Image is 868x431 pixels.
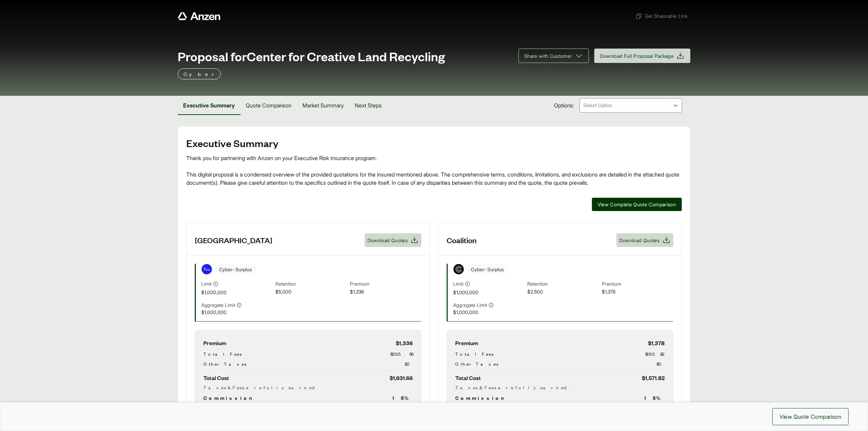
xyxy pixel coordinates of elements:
span: $2,500 [527,288,599,296]
button: Market Summary [297,96,349,115]
span: Premium [455,338,478,348]
span: $295.66 [390,350,413,357]
h3: [GEOGRAPHIC_DATA] [195,235,272,245]
span: Commission [455,394,507,402]
h2: Executive Summary [186,138,682,148]
button: Get Shareable Link [633,10,690,22]
span: Other Taxes [203,360,246,367]
span: Limit [453,280,463,287]
span: Limit [201,280,212,287]
p: Cyber [184,70,215,78]
span: Aggregate Limit [201,301,235,309]
button: Download Quotes [616,233,673,247]
img: At-Bay [202,264,212,274]
span: $1,378 [648,338,665,348]
span: Premium [203,338,226,348]
span: Download Full Proposal Package [600,52,674,60]
button: View Quote Comparison [772,408,849,425]
span: $0 [656,360,665,367]
span: Retention [275,280,347,288]
span: $1,631.66 [390,373,413,382]
button: Download Full Proposal Package [594,49,691,63]
span: $1,336 [396,338,413,348]
span: $1,000,000 [201,309,273,316]
span: $0 [405,360,413,367]
span: Total Fees [203,350,242,357]
span: $1,571.82 [642,373,665,382]
span: Download Quotes [367,237,408,244]
span: Get Shareable Link [635,12,688,19]
span: $1,378 [602,288,673,296]
a: Anzen website [178,12,220,20]
span: View Complete Quote Comparison [598,201,676,208]
img: Coalition [453,264,464,274]
span: Cyber - Surplus [467,264,508,274]
div: Taxes & Fees are fully earned. [455,384,665,391]
button: Download Quotes [365,233,421,247]
span: View Quote Comparison [779,413,841,421]
span: Proposal for Center for Creative Land Recycling [178,49,445,63]
button: View Complete Quote Comparison [592,198,682,211]
span: Total Cost [203,373,229,382]
div: Taxes & Fees are fully earned. [203,384,413,391]
span: Options: [554,101,574,109]
span: Retention [527,280,599,288]
h3: Coalition [447,235,477,245]
span: Premium [350,280,421,288]
div: Thank you for partnering with Anzen on your Executive Risk insurance program. This digital propos... [186,154,682,187]
span: Download Quotes [619,237,660,244]
span: 15 % [392,394,413,402]
span: $1,000,000 [453,309,525,316]
span: Commission [203,394,255,402]
button: Share with Customer [518,49,589,63]
button: Next Steps [349,96,387,115]
span: 15 % [644,394,665,402]
span: $1,000,000 [201,289,273,296]
span: $1,336 [350,288,421,296]
span: $5,000 [275,288,347,296]
span: Premium [602,280,673,288]
span: $193.82 [645,350,665,357]
span: Total Cost [455,373,481,382]
span: Cyber - Surplus [215,264,256,274]
button: Quote Comparison [240,96,297,115]
span: Aggregate Limit [453,301,487,309]
button: Executive Summary [178,96,240,115]
span: Other Taxes [455,360,498,367]
span: Share with Customer [524,52,572,60]
span: $1,000,000 [453,289,525,296]
span: Total Fees [455,350,493,357]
